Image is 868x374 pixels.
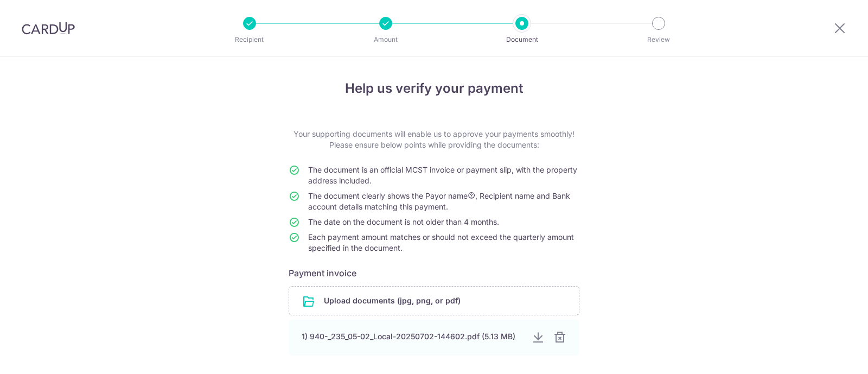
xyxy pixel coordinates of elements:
[209,34,290,45] p: Recipient
[482,34,562,45] p: Document
[346,34,426,45] p: Amount
[799,341,857,369] iframe: Opens a widget where you can find more information
[289,129,579,150] p: Your supporting documents will enable us to approve your payments smoothly! Please ensure below p...
[308,191,570,211] span: The document clearly shows the Payor name , Recipient name and Bank account details matching this...
[308,165,577,185] span: The document is an official MCST invoice or payment slip, with the property address included.
[302,331,523,342] div: 1) 940-_235_05-02_Local-20250702-144602.pdf (5.13 MB)
[289,79,579,98] h4: Help us verify your payment
[289,267,579,280] h6: Payment invoice
[618,34,699,45] p: Review
[308,232,574,252] span: Each payment amount matches or should not exceed the quarterly amount specified in the document.
[22,22,75,35] img: CardUp
[308,217,499,226] span: The date on the document is not older than 4 months.
[289,286,579,315] div: Upload documents (jpg, png, or pdf)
